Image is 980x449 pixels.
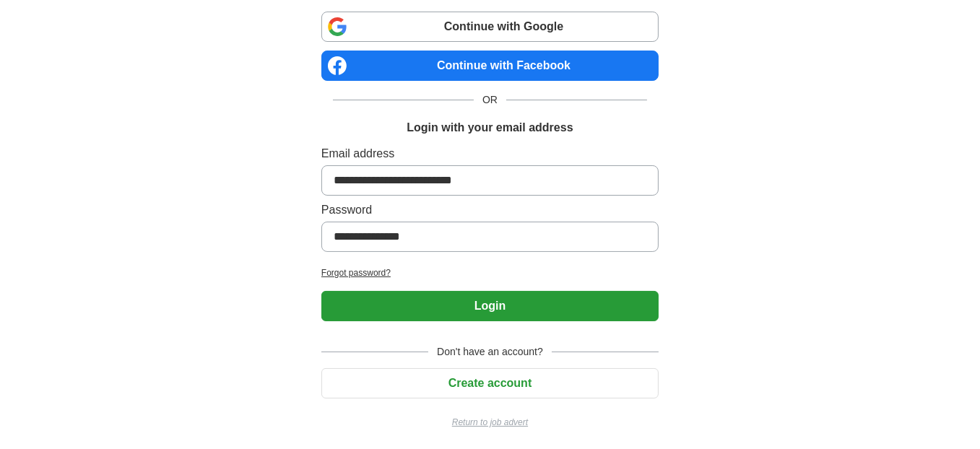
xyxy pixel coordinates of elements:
a: Continue with Facebook [321,51,659,81]
label: Password [321,201,659,219]
button: Login [321,291,659,321]
a: Return to job advert [321,416,659,429]
label: Email address [321,145,659,162]
a: Forgot password? [321,266,659,279]
h1: Login with your email address [407,119,573,136]
a: Continue with Google [321,12,659,42]
span: Don't have an account? [428,344,552,359]
span: OR [474,92,506,108]
button: Create account [321,368,659,398]
a: Create account [321,377,659,389]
